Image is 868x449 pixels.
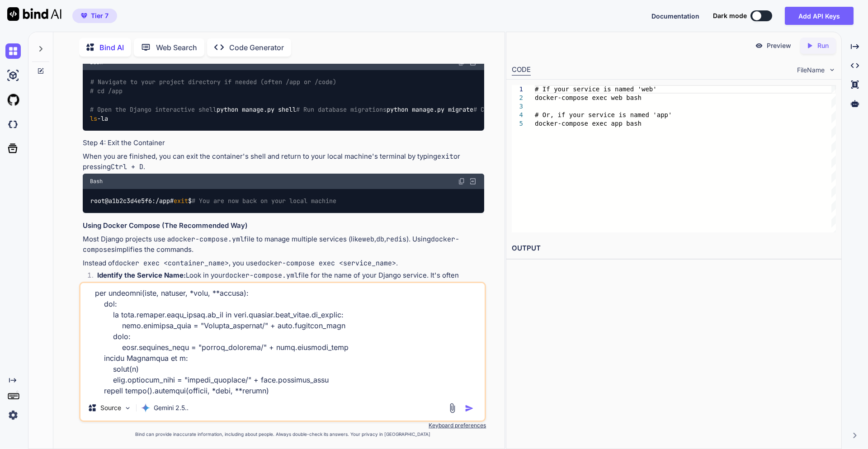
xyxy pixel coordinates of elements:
img: chat [5,43,21,59]
p: Keyboard preferences [79,422,486,429]
code: docker-compose exec <service_name> [258,259,396,268]
span: docker-compose exec app bash [535,120,642,127]
code: web [117,281,129,290]
img: preview [755,42,763,50]
span: exit [174,197,188,205]
div: 2 [512,94,523,102]
img: settings [5,407,21,423]
img: githubLight [5,92,21,108]
p: When you are finished, you can exit the container's shell and return to your local machine's term... [83,151,484,172]
p: Bind can provide inaccurate information, including about people. Always double-check its answers.... [79,431,486,438]
code: web [362,235,374,244]
h4: Step 4: Exit the Container [83,138,484,148]
img: Pick Models [124,404,132,412]
span: FileName [797,66,825,75]
code: Ctrl + D [111,162,143,171]
p: Code Generator [229,42,284,53]
p: Source [100,403,121,412]
img: ai-studio [5,68,21,83]
p: Web Search [156,42,197,53]
img: copy [458,178,465,185]
span: Dark mode [713,11,747,20]
code: redis [386,235,406,244]
img: Bind AI [7,7,61,21]
img: attachment [447,403,458,413]
p: Gemini 2.5.. [154,403,189,412]
button: premiumTier 7 [72,9,117,23]
h3: Using Docker Compose (The Recommended Way) [83,221,484,231]
span: Bash [90,178,103,185]
span: # cd /app [90,87,123,95]
code: docker-compose [83,235,459,254]
code: docker exec <container_name> [115,259,229,268]
img: Gemini 2.5 Pro [141,403,150,412]
span: # If your service is named 'web' [535,85,657,93]
code: python manage.py shell python manage.py migrate python manage.py startapp mynewapp -la [90,77,813,123]
img: Open in Browser [469,177,477,185]
span: # You are now back on your local machine [192,197,336,205]
code: docker-compose.yml [225,271,298,280]
strong: Identify the Service Name: [97,271,186,279]
img: icon [465,404,474,413]
div: 1 [512,85,523,94]
span: Tier 7 [91,11,108,20]
code: app [131,281,143,290]
p: Bind AI [99,42,124,53]
code: docker-compose.yml [171,235,244,244]
p: Look in your file for the name of your Django service. It's often called , , or . [97,270,484,291]
span: # Open the Django interactive shell [90,105,217,113]
span: # Navigate to your project directory if needed (often /app or /code) [90,78,336,86]
p: Most Django projects use a file to manage multiple services (like , , ). Using simplifies the com... [83,234,484,255]
button: Add API Keys [785,7,854,25]
p: Preview [767,41,791,50]
p: Instead of , you use . [83,258,484,269]
span: # Run database migrations [296,105,387,113]
div: CODE [512,65,531,76]
span: ls [90,114,97,123]
code: db [376,235,384,244]
span: # Create a new app [473,105,538,113]
div: 3 [512,102,523,111]
div: 5 [512,119,523,128]
div: 4 [512,111,523,119]
span: Documentation [651,12,699,20]
img: premium [81,13,87,19]
textarea: lorem IPSUmdoLors(AmetcOnsecTetur, Adip): elitsed_doeiu = ("temporinci", "utlaboreetdo", "magna",... [80,283,485,395]
span: # Or, if your service is named 'app' [535,111,672,118]
code: exit [437,152,453,161]
img: darkCloudIdeIcon [5,117,21,132]
h2: OUTPUT [506,238,841,259]
span: docker-compose exec web bash [535,94,642,101]
p: Run [817,41,829,50]
code: root@a1b2c3d4e5f6:/app# $ [90,196,337,206]
img: chevron down [828,66,836,74]
button: Documentation [651,11,699,21]
code: django [153,281,178,290]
